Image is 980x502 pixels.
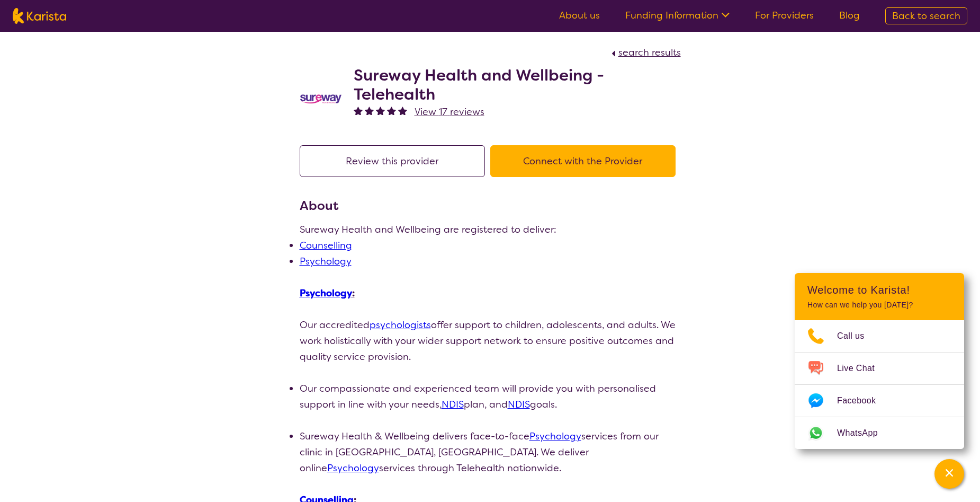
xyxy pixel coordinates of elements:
a: View 17 reviews [415,104,484,120]
a: For Providers [755,9,814,22]
p: Sureway Health and Wellbeing are registered to deliver: [300,222,681,237]
img: fullstar [376,106,385,115]
a: Web link opens in a new tab. [795,417,964,449]
span: Call us [837,328,877,344]
a: About us [559,9,600,22]
a: psychologists [370,319,431,331]
a: Funding Information [625,9,730,22]
ul: Choose channel [795,320,964,449]
li: Our compassionate and experienced team will provide you with personalised support in line with yo... [300,381,681,412]
li: Sureway Health & Wellbeing delivers face-to-face services from our clinic in [GEOGRAPHIC_DATA], [... [300,428,681,476]
h2: Welcome to Karista! [807,284,951,296]
span: Back to search [892,10,960,22]
u: : [300,287,355,300]
img: fullstar [354,106,363,115]
a: Counselling [300,239,352,252]
h3: About [300,196,681,215]
img: vgwqq8bzw4bddvbx0uac.png [300,93,342,104]
p: Our accredited offer support to children, adolescents, and adults. We work holistically with your... [300,317,681,365]
a: NDIS [442,398,464,411]
p: How can we help you [DATE]? [807,301,951,310]
a: NDIS [508,398,530,411]
span: View 17 reviews [415,105,484,118]
a: Psychology [327,462,379,474]
img: fullstar [387,106,396,115]
img: fullstar [365,106,374,115]
h2: Sureway Health and Wellbeing - Telehealth [354,66,681,104]
img: fullstar [398,106,407,115]
a: Back to search [885,7,967,24]
button: Review this provider [300,145,485,177]
button: Channel Menu [934,459,964,489]
span: Live Chat [837,360,887,376]
div: Channel Menu [795,273,964,449]
button: Connect with the Provider [490,145,676,177]
span: Facebook [837,393,888,409]
span: search results [618,46,681,59]
span: WhatsApp [837,425,891,441]
a: search results [609,46,681,59]
a: Connect with the Provider [490,155,681,168]
a: Psychology [300,287,352,300]
a: Psychology [529,430,581,443]
a: Blog [839,9,860,22]
a: Review this provider [300,155,490,168]
img: Karista logo [13,8,66,24]
a: Psychology [300,255,352,268]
